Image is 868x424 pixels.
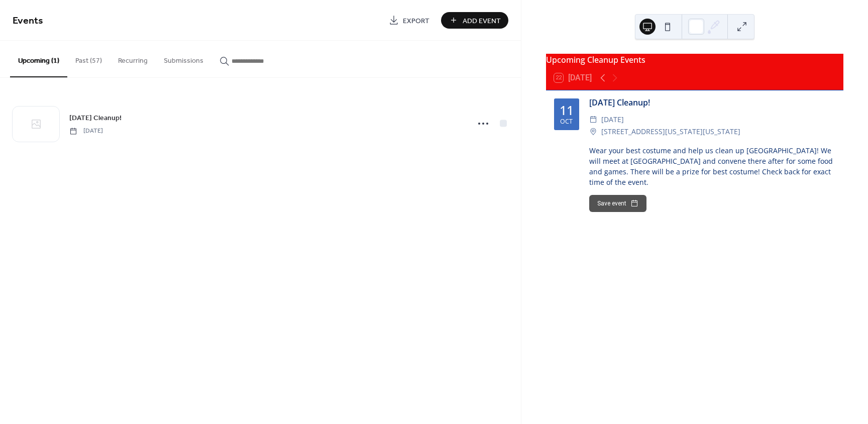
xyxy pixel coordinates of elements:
[13,11,43,31] span: Events
[156,41,211,76] button: Submissions
[560,119,573,125] div: Oct
[589,126,597,138] div: ​
[589,114,597,126] div: ​
[69,127,103,136] span: [DATE]
[589,96,835,109] div: [DATE] Cleanup!
[403,16,429,26] span: Export
[560,104,574,117] div: 11
[10,41,67,77] button: Upcoming (1)
[110,41,156,76] button: Recurring
[69,112,122,124] a: [DATE] Cleanup!
[441,12,508,29] button: Add Event
[69,113,122,124] span: [DATE] Cleanup!
[589,145,835,187] div: Wear your best costume and help us clean up [GEOGRAPHIC_DATA]! We will meet at [GEOGRAPHIC_DATA] ...
[463,16,501,26] span: Add Event
[589,195,646,212] button: Save event
[601,114,624,126] span: [DATE]
[546,54,843,66] div: Upcoming Cleanup Events
[67,41,110,76] button: Past (57)
[381,12,437,29] a: Export
[601,126,740,138] span: [STREET_ADDRESS][US_STATE][US_STATE]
